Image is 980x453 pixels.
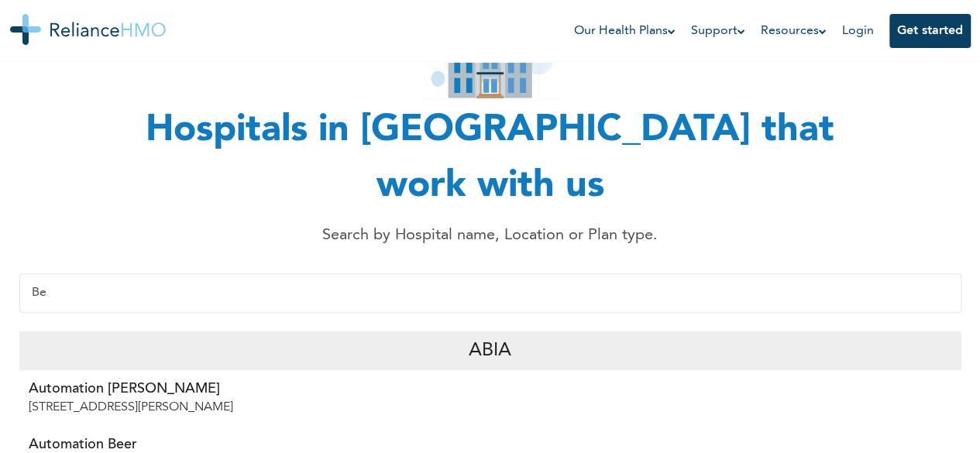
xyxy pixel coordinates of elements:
[103,103,878,214] h1: Hospitals in [GEOGRAPHIC_DATA] that work with us
[142,224,839,247] p: Search by Hospital name, Location or Plan type.
[469,337,511,365] p: Abia
[842,25,874,37] a: Login
[889,14,971,48] button: Get started
[574,22,676,40] a: Our Health Plans
[10,14,166,45] img: Reliance HMO's Logo
[29,398,559,417] p: [STREET_ADDRESS][PERSON_NAME]
[19,273,961,313] input: Enter Hospital name, location or plan type...
[691,22,745,40] a: Support
[761,22,827,40] a: Resources
[29,379,559,398] p: Automation [PERSON_NAME]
